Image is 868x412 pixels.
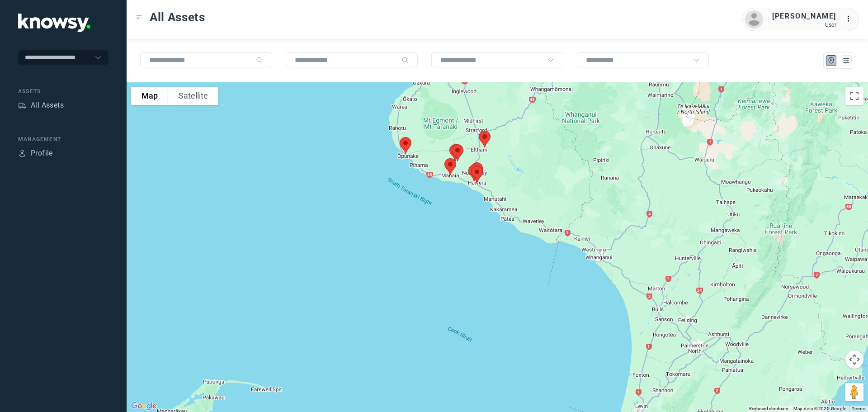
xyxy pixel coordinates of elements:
button: Show satellite imagery [168,87,218,105]
div: Profile [18,149,26,157]
div: : [845,14,856,26]
div: Assets [18,87,108,95]
div: : [845,14,856,24]
div: [PERSON_NAME] [772,11,836,22]
a: AssetsAll Assets [18,100,64,111]
div: Assets [18,101,26,109]
a: ProfileProfile [18,148,53,159]
tspan: ... [846,15,855,22]
button: Map camera controls [845,350,863,369]
button: Keyboard shortcuts [749,406,788,412]
div: Profile [31,148,53,159]
span: Map data ©2025 Google [793,406,846,411]
button: Show street map [131,87,168,105]
img: Google [129,400,159,412]
img: Application Logo [18,14,90,32]
span: All Assets [150,9,205,25]
div: Management [18,135,108,143]
div: Search [401,57,409,64]
div: Map [827,57,835,65]
div: Toggle Menu [136,14,142,20]
button: Toggle fullscreen view [845,87,863,105]
a: Terms (opens in new tab) [852,406,865,411]
a: Open this area in Google Maps (opens a new window) [129,400,159,412]
div: User [772,22,836,28]
button: Drag Pegman onto the map to open Street View [845,383,863,401]
div: List [842,57,850,65]
div: Search [256,57,263,64]
div: All Assets [31,100,64,111]
img: avatar.png [745,10,763,28]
